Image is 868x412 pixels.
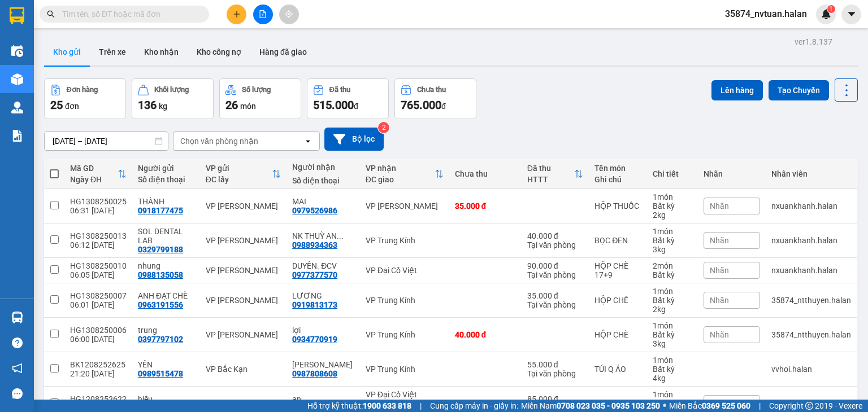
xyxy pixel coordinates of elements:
[292,206,337,215] div: 0979526986
[771,296,851,305] div: 35874_ntthuyen.halan
[527,369,584,378] div: Tại văn phòng
[11,312,23,323] img: warehouse-icon
[557,401,660,410] strong: 0708 023 035 - 0935 103 250
[292,240,337,249] div: 0988934363
[259,10,267,18] span: file-add
[653,321,692,330] div: 1 món
[455,169,516,178] div: Chưa thu
[366,390,444,399] div: VP Đại Cồ Việt
[366,266,444,275] div: VP Đại Cồ Việt
[47,10,55,18] span: search
[378,122,389,133] sup: 2
[594,399,641,408] div: bọc dài pk
[285,10,293,18] span: aim
[253,5,273,24] button: file-add
[653,399,692,408] div: Bất kỳ
[771,365,851,374] div: vvhoi.halan
[292,176,354,185] div: Số điện thoại
[653,236,692,245] div: Bất kỳ
[420,400,422,412] span: |
[225,98,238,112] span: 26
[138,395,194,404] div: hiếu
[711,80,763,100] button: Lên hàng
[307,78,389,119] button: Đã thu515.000đ
[138,270,183,279] div: 0988135058
[716,7,816,21] span: 35874_nvtuan.halan
[771,330,851,339] div: 35874_ntthuyen.halan
[11,73,23,85] img: warehouse-icon
[303,137,313,146] svg: open
[710,266,729,275] span: Nhãn
[70,231,127,240] div: HG1308250013
[12,388,23,399] span: message
[366,175,435,184] div: ĐC giao
[653,365,692,374] div: Bất kỳ
[10,7,24,24] img: logo-vxr
[62,8,196,20] input: Tìm tên, số ĐT hoặc mã đơn
[70,360,127,369] div: BK1208252625
[154,86,189,94] div: Khối lượng
[138,326,194,335] div: trung
[70,197,127,206] div: HG1308250025
[829,5,833,13] span: 1
[653,245,692,254] div: 3 kg
[11,45,23,57] img: warehouse-icon
[594,296,641,305] div: HỘP CHÈ
[206,365,281,374] div: VP Bắc Kạn
[653,305,692,314] div: 2 kg
[653,270,692,279] div: Bất kỳ
[70,300,127,309] div: 06:01 [DATE]
[669,400,750,412] span: Miền Bắc
[771,236,851,245] div: nxuankhanh.halan
[132,78,214,119] button: Khối lượng136kg
[594,201,641,211] div: HỘP THUỐC
[594,236,641,245] div: BỌC ĐEN
[430,400,518,412] span: Cung cấp máy in - giấy in:
[527,270,584,279] div: Tại văn phòng
[138,360,194,369] div: YẾN
[242,86,271,94] div: Số lượng
[527,164,575,173] div: Đã thu
[70,335,127,344] div: 06:00 [DATE]
[138,369,183,378] div: 0989515478
[206,175,272,184] div: ĐC lấy
[710,236,729,245] span: Nhãn
[805,402,813,410] span: copyright
[521,400,660,412] span: Miền Nam
[366,296,444,305] div: VP Trung Kính
[180,135,258,147] div: Chọn văn phòng nhận
[821,9,831,19] img: icon-new-feature
[138,245,183,254] div: 0329799188
[827,5,835,13] sup: 1
[704,169,760,178] div: Nhãn
[206,236,281,245] div: VP [PERSON_NAME]
[527,261,584,270] div: 90.000 đ
[44,38,90,65] button: Kho gửi
[206,296,281,305] div: VP [PERSON_NAME]
[710,201,729,211] span: Nhãn
[70,261,127,270] div: HG1308250010
[594,365,641,374] div: TÚI Q ÁO
[159,102,167,111] span: kg
[527,175,575,184] div: HTTT
[138,175,194,184] div: Số điện thoại
[292,300,337,309] div: 0919813173
[233,10,241,18] span: plus
[653,201,692,211] div: Bất kỳ
[527,395,584,404] div: 85.000 đ
[138,164,194,173] div: Người gửi
[455,330,516,339] div: 40.000 đ
[653,356,692,365] div: 1 món
[292,291,354,300] div: LƯƠNG
[455,201,516,211] div: 35.000 đ
[594,261,641,270] div: HỘP CHÈ
[394,78,476,119] button: Chưa thu765.000đ
[292,231,354,240] div: NK THUỲ ANH 2
[795,36,832,48] div: ver 1.8.137
[292,261,354,270] div: DUYÊN. ĐCV
[594,330,641,339] div: HỘP CHÈ
[653,261,692,270] div: 2 món
[292,270,337,279] div: 0977377570
[653,192,692,201] div: 1 món
[771,266,851,275] div: nxuankhanh.halan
